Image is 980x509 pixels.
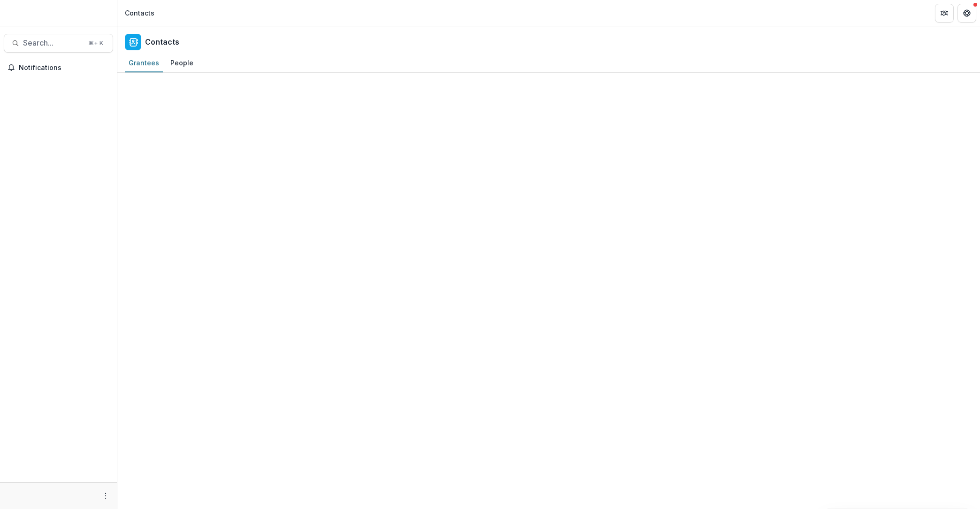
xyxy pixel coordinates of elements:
[125,54,163,72] a: Grantees
[125,56,163,70] div: Grantees
[4,60,113,75] button: Notifications
[935,4,954,23] button: Partners
[957,4,976,23] button: Get Help
[125,8,154,18] div: Contacts
[100,490,111,501] button: More
[145,38,179,47] h2: Contacts
[86,38,105,48] div: ⌘ + K
[167,54,197,72] a: People
[23,39,83,47] span: Search...
[19,64,109,72] span: Notifications
[4,34,113,53] button: Search...
[167,56,197,70] div: People
[121,6,158,20] nav: breadcrumb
